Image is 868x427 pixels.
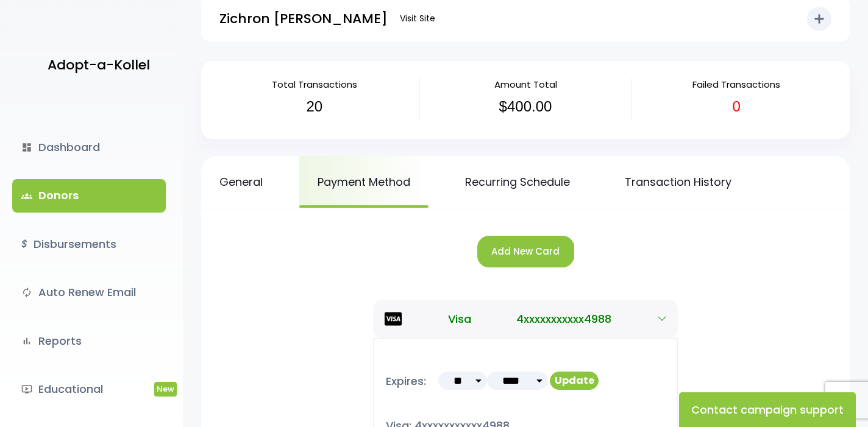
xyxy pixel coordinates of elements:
[494,78,557,91] span: Amount Total
[516,311,611,327] span: 4xxxxxxxxxxx4988
[12,179,166,212] a: groupsDonors
[641,98,833,116] h3: 0
[219,7,388,31] p: Zichron [PERSON_NAME]
[154,382,177,396] span: New
[429,98,621,116] h3: $400.00
[299,156,429,208] a: Payment Method
[807,7,831,31] button: add
[12,228,166,261] a: $Disbursements
[812,12,827,26] i: add
[394,7,441,30] a: Visit Site
[21,236,27,253] i: $
[21,336,32,347] i: bar_chart
[12,276,166,309] a: autorenewAuto Renew Email
[12,373,166,406] a: ondemand_videoEducationalNew
[12,131,166,164] a: dashboardDashboard
[41,35,150,94] a: Adopt-a-Kollel
[201,156,281,208] a: General
[447,156,588,208] a: Recurring Schedule
[386,372,426,403] p: Expires:
[21,142,32,153] i: dashboard
[21,191,32,202] span: groups
[607,156,750,208] a: Transaction History
[12,325,166,358] a: bar_chartReports
[679,392,856,427] button: Contact campaign support
[448,311,471,327] span: Visa
[48,53,150,77] p: Adopt-a-Kollel
[272,78,357,91] span: Total Transactions
[218,98,410,116] h3: 20
[477,236,574,268] button: Add New Card
[21,287,32,298] i: autorenew
[550,372,599,390] button: Update
[373,300,678,338] button: Visa 4xxxxxxxxxxx4988
[21,384,32,395] i: ondemand_video
[692,78,780,91] span: Failed Transactions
